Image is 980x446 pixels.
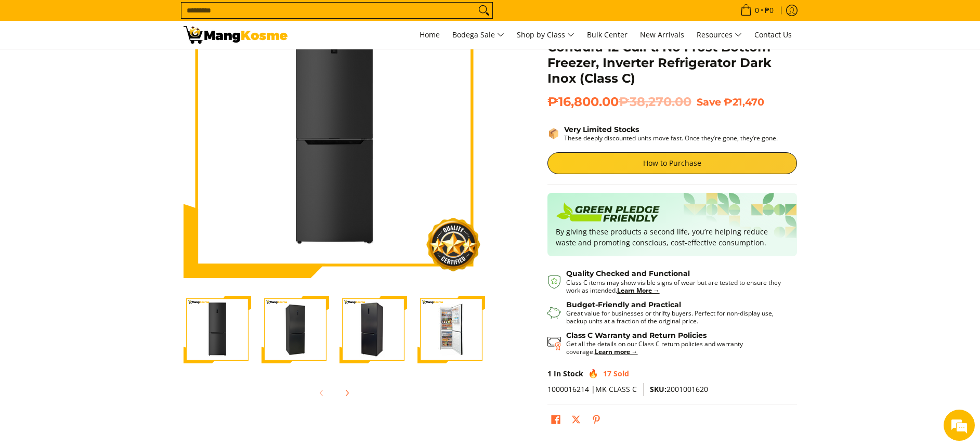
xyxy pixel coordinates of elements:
img: Badge sustainability green pledge friendly [556,201,660,226]
p: Get all the details on our Class C return policies and warranty coverage. [566,340,787,356]
textarea: Type your message and hit 'Enter' [5,284,198,320]
span: Shop by Class [517,29,574,42]
span: ₱0 [763,7,775,14]
span: In Stock [554,369,583,378]
a: Home [414,21,445,49]
span: Sold [613,369,629,378]
span: Contact Us [754,30,792,40]
img: Condura 12 Cu. Ft. Bottom Freezer Inverter Ref (Class C) l Mang Kosme [184,26,288,44]
img: Condura 12 Cu.Ft. No Frost Bottom Freezer, Inverter Refrigerator Dark Inox (Class C)-4 [417,296,485,363]
a: Learn more → [595,347,638,356]
nav: Main Menu [298,21,797,49]
span: ₱16,800.00 [547,94,691,110]
a: Pin on Pinterest [589,412,604,430]
p: Great value for businesses or thrifty buyers. Perfect for non-display use, backup units at a frac... [566,309,787,325]
a: Post on X [569,412,583,430]
p: By giving these products a second life, you’re helping reduce waste and promoting conscious, cost... [556,226,789,248]
strong: Class C Warranty and Return Policies [566,331,707,340]
span: Resources [697,29,742,42]
img: Condura 12 Cu.Ft. No Frost Bottom Freezer, Inverter Refrigerator Dark Inox (Class C)-2 [262,296,329,363]
a: Contact Us [749,21,797,49]
span: 17 [603,369,611,378]
a: Shop by Class [512,21,580,49]
img: condura-no-frost-inverter-bottom-freezer-refrigerator-9-cubic-feet-class-c-mang-kosme [184,296,251,363]
strong: Quality Checked and Functional [566,269,690,278]
p: These deeply discounted units move fast. Once they’re gone, they’re gone. [564,134,778,142]
span: Save [697,96,721,108]
a: New Arrivals [635,21,689,49]
a: Bodega Sale [447,21,509,49]
a: How to Purchase [547,152,797,174]
span: Bodega Sale [452,29,504,42]
span: We're online! [60,131,143,236]
span: Home [420,30,440,40]
span: 0 [753,7,761,14]
button: Search [476,3,492,18]
p: Class C items may show visible signs of wear but are tested to ensure they work as intended. [566,279,787,294]
a: Bulk Center [582,21,633,49]
span: 1000016214 |MK CLASS C [547,384,637,394]
h1: Condura 12 Cu.Ft. No Frost Bottom Freezer, Inverter Refrigerator Dark Inox (Class C) [547,40,797,86]
span: Bulk Center [587,30,628,40]
a: Learn More → [617,286,660,295]
a: Share on Facebook [548,412,563,430]
strong: Very Limited Stocks [564,125,639,134]
span: • [737,5,777,16]
del: ₱38,270.00 [619,94,691,110]
img: Condura 12 Cu.Ft. No Frost Bottom Freezer, Inverter Refrigerator Dark Inox (Class C)-3 [339,296,407,363]
strong: Budget-Friendly and Practical [566,300,681,309]
div: Minimize live chat window [171,5,195,30]
a: Resources [691,21,747,49]
span: SKU: [650,384,667,394]
span: 1 [547,369,552,378]
span: New Arrivals [640,30,684,40]
span: 2001001620 [650,384,708,394]
span: ₱21,470 [724,96,764,108]
div: Chat with us now [54,58,175,72]
button: Next [335,382,358,404]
